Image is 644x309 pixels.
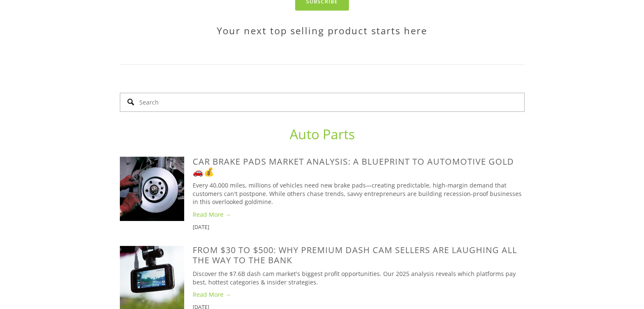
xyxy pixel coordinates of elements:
[193,244,517,266] a: From $30 to $500: Why Premium Dash Cam Sellers Are Laughing All the Way to the Bank
[193,210,525,219] a: Read More →
[290,125,355,143] a: Auto Parts
[120,25,525,36] h2: Your next top selling product starts here
[193,156,514,177] a: Car Brake Pads Market Analysis: A Blueprint to Automotive Gold 🚗💰
[193,290,525,299] a: Read More →
[193,270,525,286] p: Discover the $7.6B dash cam market's biggest profit opportunities. Our 2025 analysis reveals whic...
[193,181,525,206] p: Every 40,000 miles, millions of vehicles need new brake pads—creating predictable, high-margin de...
[120,157,184,221] img: Car Brake Pads Market Analysis: A Blueprint to Automotive Gold 🚗💰
[120,93,525,112] input: Search
[193,223,209,231] time: [DATE]
[120,157,193,221] a: Car Brake Pads Market Analysis: A Blueprint to Automotive Gold 🚗💰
